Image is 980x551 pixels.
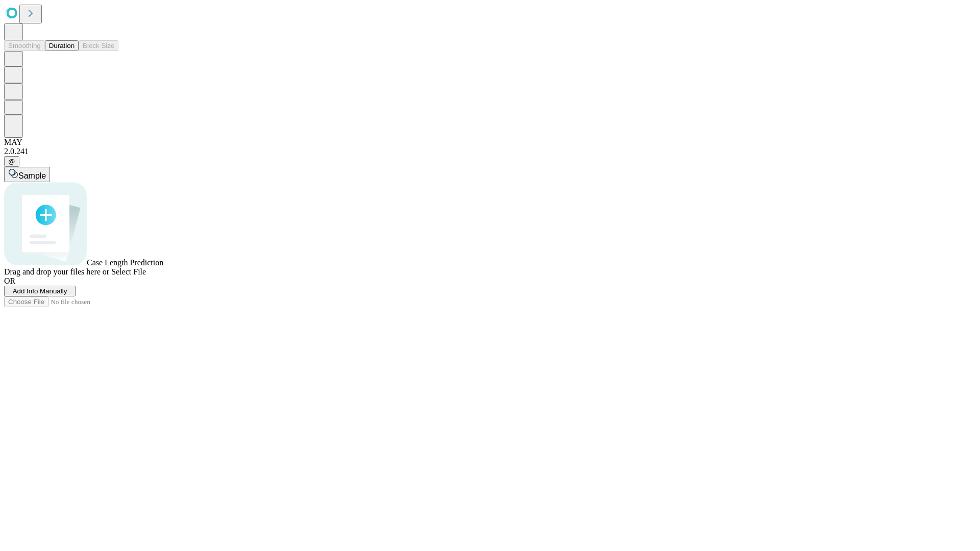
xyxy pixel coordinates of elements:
[87,258,163,267] span: Case Length Prediction
[13,287,67,295] span: Add Info Manually
[8,158,15,165] span: @
[4,286,76,296] button: Add Info Manually
[18,171,46,180] span: Sample
[4,167,50,182] button: Sample
[111,267,146,276] span: Select File
[79,40,118,51] button: Block Size
[4,138,976,147] div: MAY
[4,156,19,167] button: @
[4,147,976,156] div: 2.0.241
[4,277,15,285] span: OR
[4,40,45,51] button: Smoothing
[4,267,109,276] span: Drag and drop your files here or
[45,40,79,51] button: Duration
